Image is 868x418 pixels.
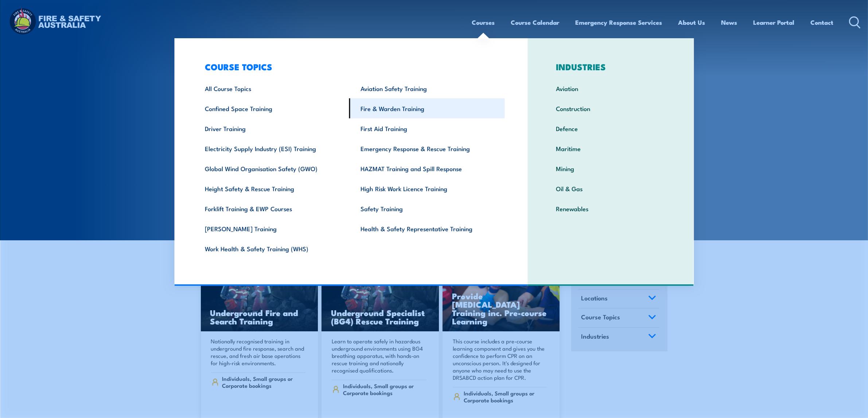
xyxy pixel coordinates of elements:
a: Locations [578,289,659,308]
a: Underground Fire and Search Training [201,266,318,332]
a: Defence [545,118,677,138]
a: Provide [MEDICAL_DATA] Training inc. Pre-course Learning [443,266,560,332]
a: Driver Training [194,118,349,138]
span: Locations [581,293,608,303]
a: Emergency Response Services [576,13,662,32]
a: Renewables [545,198,677,218]
a: Contact [811,13,834,32]
p: Nationally recognised training in underground fire response, search and rescue, and fresh air bas... [211,338,306,367]
a: Height Safety & Rescue Training [194,178,349,198]
a: Learner Portal [754,13,795,32]
a: Course Topics [578,308,659,327]
a: [PERSON_NAME] Training [194,218,349,238]
span: Individuals, Small groups or Corporate bookings [464,390,547,403]
a: High Risk Work Licence Training [349,178,505,198]
img: Underground mine rescue [201,266,318,332]
h3: Underground Specialist (BG4) Rescue Training [331,308,429,325]
h3: Provide [MEDICAL_DATA] Training inc. Pre-course Learning [452,292,550,325]
p: Learn to operate safely in hazardous underground environments using BG4 breathing apparatus, with... [332,338,427,374]
a: Emergency Response & Rescue Training [349,138,505,158]
a: Mining [545,158,677,178]
span: Industries [581,331,610,341]
a: Global Wind Organisation Safety (GWO) [194,158,349,178]
a: Safety Training [349,198,505,218]
a: Work Health & Safety Training (WHS) [194,238,349,259]
a: About Us [678,13,705,32]
a: Courses [472,13,495,32]
a: Aviation Safety Training [349,78,505,98]
span: Individuals, Small groups or Corporate bookings [222,375,305,389]
a: Health & Safety Representative Training [349,218,505,238]
a: Underground Specialist (BG4) Rescue Training [322,266,439,332]
img: Underground mine rescue [322,266,439,332]
a: All Course Topics [194,78,349,98]
a: Industries [578,328,659,347]
h3: COURSE TOPICS [194,62,505,72]
img: Low Voltage Rescue and Provide CPR [443,266,560,332]
a: News [721,13,737,32]
a: Maritime [545,138,677,158]
a: Aviation [545,78,677,98]
a: Confined Space Training [194,98,349,118]
a: Construction [545,98,677,118]
span: Individuals, Small groups or Corporate bookings [343,382,427,396]
a: First Aid Training [349,118,505,138]
a: Oil & Gas [545,178,677,198]
span: Course Topics [581,312,620,322]
h3: Underground Fire and Search Training [210,308,309,325]
a: Course Calendar [511,13,560,32]
a: HAZMAT Training and Spill Response [349,158,505,178]
a: Fire & Warden Training [349,98,505,118]
a: Electricity Supply Industry (ESI) Training [194,138,349,158]
p: This course includes a pre-course learning component and gives you the confidence to perform CPR ... [453,338,548,381]
a: Forklift Training & EWP Courses [194,198,349,218]
h3: INDUSTRIES [545,62,677,72]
